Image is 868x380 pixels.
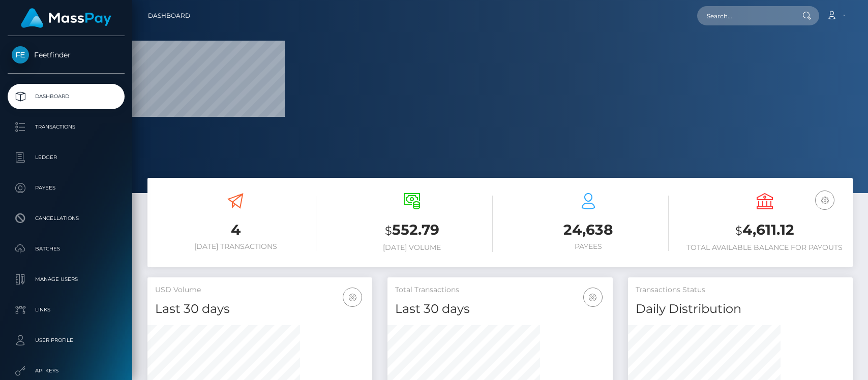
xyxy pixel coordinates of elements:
h6: [DATE] Transactions [155,242,316,251]
a: Transactions [8,114,125,140]
p: Links [12,302,121,318]
p: Dashboard [12,89,121,104]
h3: 24,638 [508,220,669,240]
a: Cancellations [8,206,125,231]
h3: 552.79 [332,220,493,241]
h6: Total Available Balance for Payouts [684,243,845,252]
p: User Profile [12,333,121,348]
span: Feetfinder [8,50,125,59]
h6: [DATE] Volume [332,243,493,252]
p: Manage Users [12,272,121,287]
h6: Payees [508,242,669,251]
p: Payees [12,180,121,196]
h5: USD Volume [155,285,365,295]
a: Dashboard [148,5,190,26]
h4: Daily Distribution [636,300,845,318]
a: Payees [8,175,125,201]
a: Manage Users [8,267,125,292]
p: API Keys [12,363,121,378]
a: Ledger [8,145,125,170]
img: Feetfinder [12,46,29,64]
a: User Profile [8,328,125,353]
p: Ledger [12,150,121,165]
h5: Total Transactions [395,285,605,295]
p: Cancellations [12,211,121,226]
h4: Last 30 days [155,300,365,318]
p: Transactions [12,119,121,135]
h5: Transactions Status [636,285,845,295]
a: Batches [8,236,125,262]
small: $ [735,224,742,238]
input: Search... [697,6,793,25]
p: Batches [12,241,121,257]
a: Dashboard [8,84,125,109]
h3: 4 [155,220,316,240]
h3: 4,611.12 [684,220,845,241]
a: Links [8,297,125,323]
h4: Last 30 days [395,300,605,318]
small: $ [385,224,392,238]
img: MassPay Logo [21,8,111,28]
